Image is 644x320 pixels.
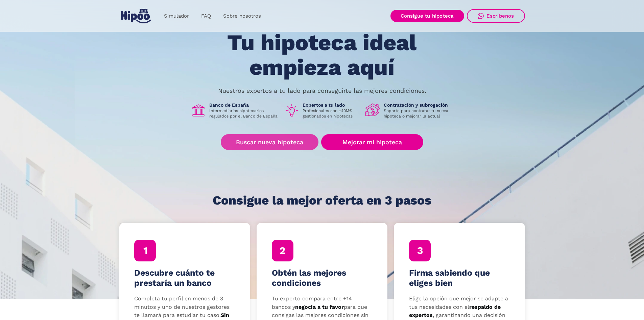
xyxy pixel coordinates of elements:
h4: Descubre cuánto te prestaría un banco [134,268,235,288]
h1: Banco de España [209,102,279,108]
a: Consigue tu hipoteca [390,10,464,22]
a: Buscar nueva hipoteca [221,134,318,150]
h4: Obtén las mejores condiciones [272,268,373,288]
a: Escríbenos [467,9,525,23]
h1: Tu hipoteca ideal empieza aquí [194,30,450,80]
h4: Firma sabiendo que eliges bien [409,268,510,288]
a: Sobre nosotros [217,9,267,23]
a: home [119,6,152,26]
p: Nuestros expertos a tu lado para conseguirte las mejores condiciones. [218,88,426,93]
h1: Consigue la mejor oferta en 3 pasos [213,194,431,207]
p: Intermediarios hipotecarios regulados por el Banco de España [209,108,279,119]
p: Soporte para contratar tu nueva hipoteca o mejorar la actual [384,108,453,119]
a: FAQ [195,9,217,23]
h1: Contratación y subrogación [384,102,453,108]
a: Simulador [158,9,195,23]
a: Mejorar mi hipoteca [321,134,423,150]
p: Profesionales con +40M€ gestionados en hipotecas [303,108,360,119]
div: Escríbenos [486,13,514,19]
h1: Expertos a tu lado [303,102,360,108]
strong: negocia a tu favor [295,304,344,310]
